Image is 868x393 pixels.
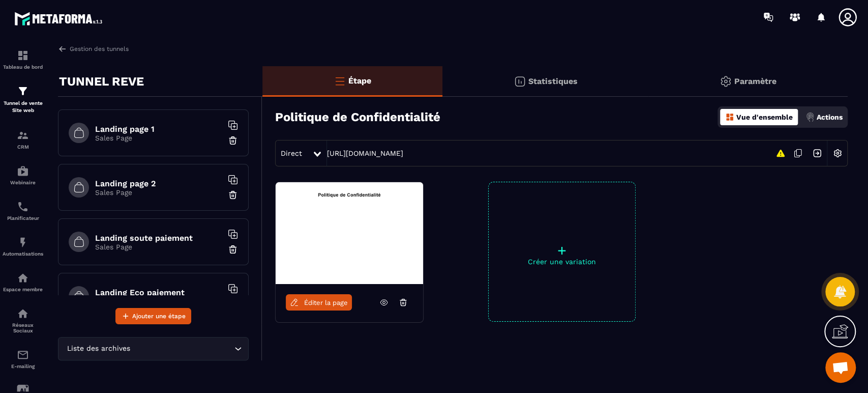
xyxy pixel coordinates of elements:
span: Éditer la page [304,299,348,306]
div: Search for option [58,337,249,360]
img: stats.20deebd0.svg [514,75,526,88]
a: social-networksocial-networkRéseaux Sociaux [3,300,43,341]
p: Actions [817,113,843,121]
p: Automatisations [3,251,43,257]
img: trash [228,190,238,200]
p: CRM [3,144,43,150]
a: Gestion des tunnels [58,44,129,53]
p: Tunnel de vente Site web [3,100,43,114]
img: setting-gr.5f69749f.svg [720,75,732,88]
p: Paramètre [734,76,776,86]
img: setting-w.858f3a88.svg [828,144,847,163]
h6: Landing soute paiement [95,233,222,243]
a: schedulerschedulerPlanificateur [3,193,43,229]
a: [URL][DOMAIN_NAME] [327,149,403,157]
a: formationformationCRM [3,122,43,157]
img: logo [14,9,106,28]
img: automations [17,165,29,177]
img: automations [17,236,29,248]
img: arrow-next.bcc2205e.svg [807,144,827,163]
p: Webinaire [3,180,43,185]
div: Ouvrir le chat [825,352,856,383]
p: Vue d'ensemble [736,113,793,121]
a: formationformationTableau de bord [3,42,43,77]
h6: Landing page 1 [95,124,222,134]
p: Planificateur [3,215,43,221]
p: Sales Page [95,188,222,196]
button: Ajouter une étape [115,308,191,324]
img: formation [17,85,29,97]
img: actions.d6e523a2.png [805,113,815,122]
img: trash [228,135,238,146]
input: Search for option [132,343,232,354]
p: Réseaux Sociaux [3,322,43,333]
span: Direct [281,149,302,157]
p: E-mailing [3,363,43,369]
h6: Landing page 2 [95,179,222,188]
p: + [489,243,635,258]
p: Tableau de bord [3,64,43,70]
span: Ajouter une étape [132,311,186,321]
a: automationsautomationsEspace membre [3,264,43,300]
span: Liste des archives [65,343,132,354]
img: bars-o.4a397970.svg [334,75,346,87]
p: Sales Page [95,134,222,142]
img: dashboard-orange.40269519.svg [725,113,734,122]
img: image [276,182,423,284]
a: Éditer la page [286,294,352,311]
p: TUNNEL REVE [59,71,144,92]
p: Créer une variation [489,258,635,266]
img: automations [17,272,29,284]
h6: Landing Eco paiement [95,288,222,297]
img: email [17,349,29,361]
a: automationsautomationsWebinaire [3,157,43,193]
img: trash [228,244,238,255]
p: Espace membre [3,287,43,292]
h3: Politique de Confidentialité [275,110,440,124]
img: formation [17,129,29,142]
p: Sales Page [95,243,222,251]
img: arrow [58,44,67,53]
img: social-network [17,307,29,320]
a: formationformationTunnel de vente Site web [3,77,43,122]
a: emailemailE-mailing [3,341,43,377]
p: Étape [348,76,371,86]
img: formation [17,49,29,62]
a: automationsautomationsAutomatisations [3,229,43,264]
p: Statistiques [528,76,578,86]
img: scheduler [17,201,29,213]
